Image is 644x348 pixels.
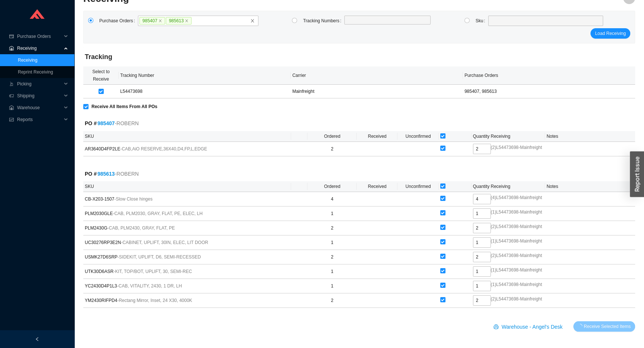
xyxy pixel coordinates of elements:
[502,323,563,331] span: Warehouse - Angel's Desk
[113,269,192,274] span: - KIT, TOP/BOT, UPLIFT, 30, SEMI-REC
[578,324,584,328] span: loading
[85,195,271,203] span: CB-X203-1507
[17,30,62,42] span: Purchase Orders
[192,17,197,25] input: 985407close985613closeclose
[303,16,344,26] label: Tracking Numbers
[158,19,162,23] span: close
[491,266,542,277] span: ( 1 ) L54473698 - Mainfreight
[117,298,192,303] span: - Rectang Mirror, Inset, 24 X30, 4000K
[357,131,397,142] th: Received
[117,254,201,260] span: - SIDEKIT, UPLIFT, D6, SEMI-RECESSED
[17,42,62,54] span: Receiving
[491,194,542,204] span: ( 4 ) L54473698 - Mainfreight
[307,192,357,206] td: 4
[9,34,14,39] span: credit-card
[397,131,438,142] th: Unconfirmed
[83,131,291,142] th: SKU
[139,17,165,25] span: 985407
[307,250,357,264] td: 2
[491,281,542,291] span: ( 1 ) L54473698 - Mainfreight
[117,283,182,289] span: - CAB, VITALITY, 2430, 1 DR, LH
[85,145,271,153] span: AR3640D4FP2LE
[91,104,157,109] strong: Receive All Items From All POs
[85,120,115,126] strong: PO #
[489,321,569,332] button: printerWarehouse - Angel's Desk
[17,78,62,90] span: Picking
[83,66,119,85] th: Select to Receive
[291,66,463,85] th: Carrier
[35,337,39,341] span: left
[121,240,208,245] span: - CABINET, UPLIFT, 30IN, ELEC, LIT DOOR
[491,252,542,262] span: ( 2 ) L54473698 - Mainfreight
[291,85,463,98] td: Mainfreight
[397,181,438,192] th: Unconfirmed
[17,90,62,102] span: Shipping
[85,297,271,304] span: YM2430RIFPD4
[307,131,357,142] th: Ordered
[97,171,115,177] a: 985613
[97,120,115,126] a: 985407
[463,85,635,98] td: 985407, 985613
[18,58,38,63] a: Receiving
[115,170,139,178] span: - ROBERN
[185,19,189,23] span: close
[307,221,357,235] td: 2
[357,181,397,192] th: Received
[114,196,152,202] span: - Slow Close hinges
[307,235,357,250] td: 1
[573,321,635,332] button: Receive Selected Items
[83,181,291,192] th: SKU
[18,69,53,75] a: Reprint Receiving
[85,282,271,290] span: YC2430D4P1L3
[491,237,542,248] span: ( 1 ) L54473698 - Mainfreight
[17,114,62,126] span: Reports
[463,66,635,85] th: Purchase Orders
[307,142,357,156] td: 2
[85,268,271,275] span: UTK30D6ASR
[590,28,630,39] button: Load Receiving
[476,16,488,26] label: Sku
[115,119,139,128] span: - ROBERN
[493,324,500,330] span: printer
[85,52,634,62] h4: Tracking
[491,295,542,306] span: ( 2 ) L54473698 - Mainfreight
[120,146,207,152] span: - CAB,AiO RESERVE,36X40,D4,FP,L,EDGE
[85,210,271,217] span: PLM2030GLE
[166,17,191,25] span: 985613
[595,30,626,37] span: Load Receiving
[491,144,542,154] span: ( 2 ) L54473698 - Mainfreight
[307,181,357,192] th: Ordered
[85,224,271,232] span: PLM2430G
[99,16,138,26] label: Purchase Orders
[545,181,635,192] th: Notes
[491,223,542,233] span: ( 2 ) L54473698 - Mainfreight
[545,131,635,142] th: Notes
[85,253,271,261] span: USMK27D6SRP
[471,181,545,192] th: Quantity Receiving
[113,211,202,216] span: - CAB, PLM2030, GRAY, FLAT, PE, ELEC, LH
[307,206,357,221] td: 1
[85,239,271,246] span: UC30276RP3E2N
[307,264,357,279] td: 1
[584,323,631,330] span: Receive Selected Items
[107,225,175,231] span: - CAB, PLM2430, GRAY, FLAT, PE
[85,171,115,177] strong: PO #
[307,293,357,308] td: 2
[9,117,14,122] span: fund
[119,66,291,85] th: Tracking Number
[250,19,255,23] span: close
[17,102,62,114] span: Warehouse
[307,279,357,293] td: 1
[119,85,291,98] td: L54473698
[491,208,542,219] span: ( 1 ) L54473698 - Mainfreight
[471,131,545,142] th: Quantity Receiving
